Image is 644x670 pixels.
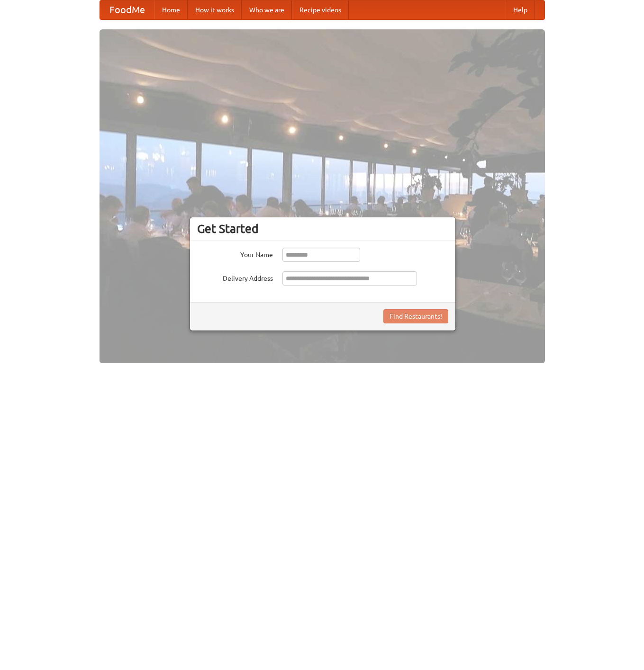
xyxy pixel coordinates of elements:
[383,309,448,323] button: Find Restaurants!
[197,248,273,259] label: Your Name
[506,0,535,19] a: Help
[154,0,188,19] a: Home
[292,0,349,19] a: Recipe videos
[197,222,448,236] h3: Get Started
[197,271,273,283] label: Delivery Address
[188,0,242,19] a: How it works
[242,0,292,19] a: Who we are
[100,0,154,19] a: FoodMe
